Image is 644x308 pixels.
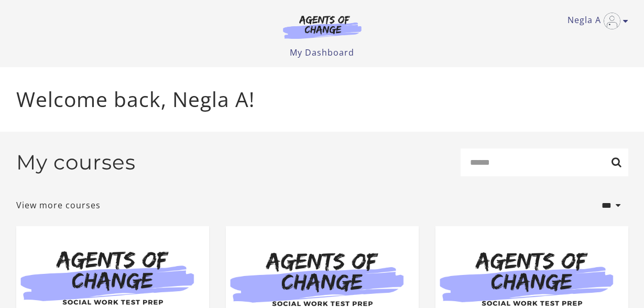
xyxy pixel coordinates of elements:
[16,84,628,115] p: Welcome back, Negla A!
[16,150,136,175] h2: My courses
[16,199,101,211] a: View more courses
[290,47,354,58] a: My Dashboard
[272,15,373,39] img: Agents of Change Logo
[567,13,623,29] a: Toggle menu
